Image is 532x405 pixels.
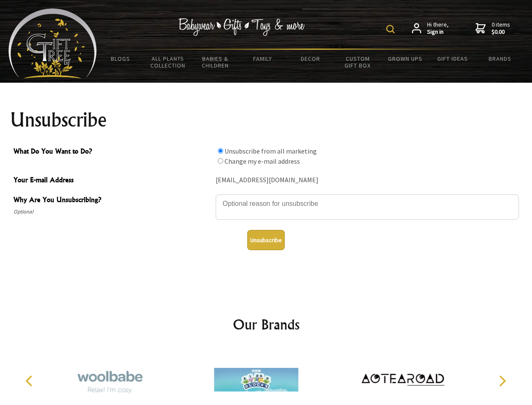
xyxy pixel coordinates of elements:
[286,50,334,67] a: Decor
[427,28,449,36] strong: Sign in
[492,28,510,36] strong: $0.00
[429,50,476,67] a: Gift Ideas
[218,158,223,164] input: What Do You Want to Do?
[492,21,510,36] span: 0 items
[386,25,395,33] img: product search
[476,21,510,36] a: 0 items$0.00
[216,174,519,187] div: [EMAIL_ADDRESS][DOMAIN_NAME]
[17,314,516,335] h2: Our Brands
[13,194,211,207] span: Why Are You Unsubscribing?
[8,8,97,78] img: Babyware - Gifts - Toys and more...
[144,50,192,74] a: All Plants Collection
[334,50,382,74] a: Custom Gift Box
[13,146,211,158] span: What Do You Want to Do?
[10,110,522,130] h1: Unsubscribe
[218,148,223,154] input: What Do You Want to Do?
[225,147,317,155] label: Unsubscribe from all marketing
[21,372,40,390] button: Previous
[13,175,211,187] span: Your E-mail Address
[179,18,305,36] img: Babywear - Gifts - Toys & more
[216,194,519,220] textarea: Why Are You Unsubscribing?
[97,50,144,67] a: BLOGS
[476,50,524,67] a: Brands
[381,50,429,67] a: Grown Ups
[493,372,511,390] button: Next
[192,50,239,74] a: Babies & Children
[412,21,449,36] a: Hi there,Sign in
[225,157,300,165] label: Change my e-mail address
[427,21,449,36] span: Hi there,
[13,207,211,217] span: Optional
[239,50,287,67] a: Family
[247,230,285,250] button: Unsubscribe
